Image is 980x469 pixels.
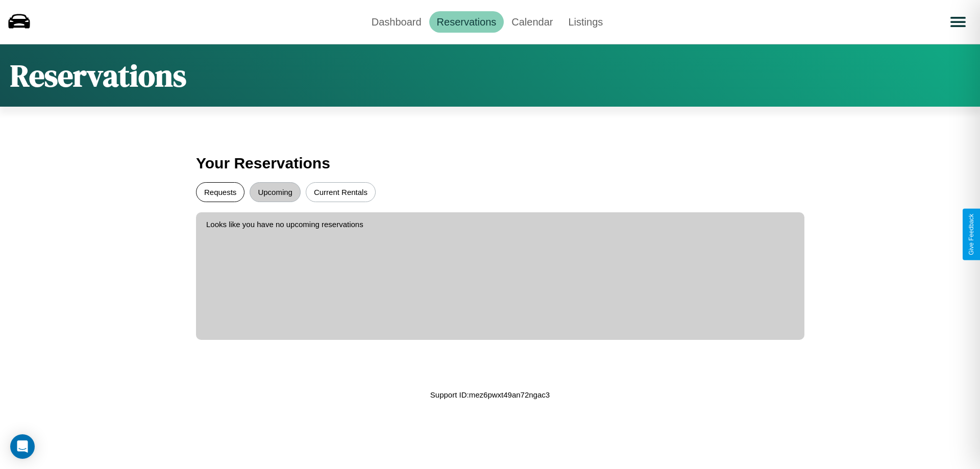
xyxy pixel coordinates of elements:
a: Reservations [429,11,504,33]
button: Open menu [944,8,972,36]
button: Upcoming [250,182,301,202]
h1: Reservations [10,55,186,96]
h3: Your Reservations [196,150,784,177]
a: Listings [560,11,610,33]
div: Give Feedback [968,214,975,255]
a: Calendar [504,11,560,33]
a: Dashboard [364,11,429,33]
p: Support ID: mez6pwxt49an72ngac3 [430,388,550,402]
button: Current Rentals [306,182,376,202]
button: Requests [196,182,244,202]
div: Open Intercom Messenger [10,434,35,459]
p: Looks like you have no upcoming reservations [206,217,794,231]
